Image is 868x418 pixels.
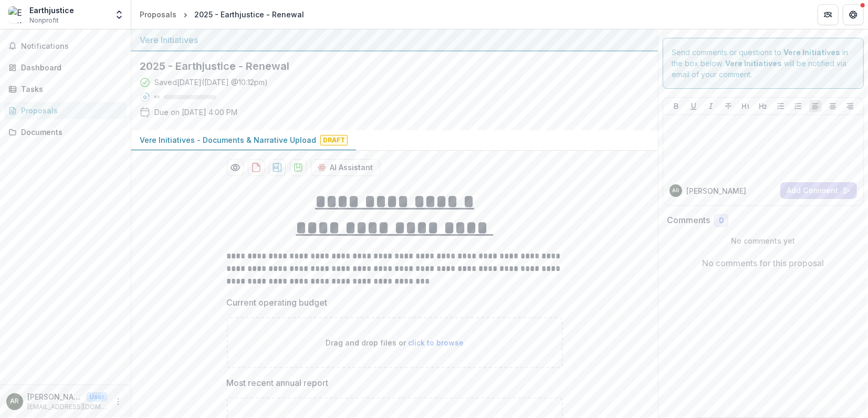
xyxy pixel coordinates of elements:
nav: breadcrumb [135,7,308,22]
button: Italicize [705,100,717,112]
button: Open entity switcher [112,4,127,25]
div: Earthjustice [29,5,74,16]
button: Align Center [827,100,839,112]
p: Drag and drop files or [326,337,464,348]
div: Proposals [140,9,176,20]
p: No comments yet [667,235,860,246]
div: Proposals [21,105,118,116]
button: Preview 354e6ed8-abfe-408f-a713-8f166bd43b69-0.pdf [227,159,244,176]
div: 2025 - Earthjustice - Renewal [194,9,304,20]
p: [PERSON_NAME] [27,391,82,402]
span: 0 [719,216,724,225]
button: Strike [722,100,735,112]
div: Ann Marie Rubin [11,398,19,405]
div: Send comments or questions to in the box below. will be notified via email of your comment. [663,38,864,89]
button: Partners [818,4,839,25]
span: Notifications [21,42,122,51]
button: Bold [670,100,683,112]
div: Tasks [21,83,118,95]
button: Underline [687,100,700,112]
h2: 2025 - Earthjustice - Renewal [140,60,633,72]
div: Dashboard [21,62,118,73]
div: Saved [DATE] ( [DATE] @ 10:12pm ) [154,77,268,88]
button: download-proposal [290,159,307,176]
h2: Comments [667,215,710,225]
button: Add Comment [780,182,857,199]
p: No comments for this proposal [703,257,824,269]
button: download-proposal [269,159,286,176]
p: [PERSON_NAME] [686,185,746,196]
p: Current operating budget [227,296,328,309]
button: AI Assistant [311,159,380,176]
div: Vere Initiatives [140,34,650,46]
a: Documents [4,123,127,141]
button: Ordered List [792,100,804,112]
button: Bullet List [775,100,787,112]
button: Align Left [809,100,822,112]
a: Dashboard [4,59,127,76]
button: More [112,395,124,408]
div: Ann Marie Rubin [673,188,679,193]
button: Align Right [844,100,856,112]
p: 0 % [154,93,160,101]
p: User [86,392,108,402]
strong: Vere Initiatives [725,59,782,68]
strong: Vere Initiatives [783,48,840,57]
p: [EMAIL_ADDRESS][DOMAIN_NAME] [27,402,108,412]
button: Heading 2 [757,100,769,112]
button: Notifications [4,38,127,55]
a: Tasks [4,80,127,98]
a: Proposals [135,7,181,22]
p: Most recent annual report [227,377,329,389]
a: Proposals [4,102,127,119]
p: Due on [DATE] 4:00 PM [154,107,237,118]
button: download-proposal [248,159,265,176]
button: Heading 1 [739,100,752,112]
p: Vere Initiatives - Documents & Narrative Upload [140,134,316,145]
img: Earthjustice [8,6,25,23]
div: Documents [21,127,118,138]
span: Nonprofit [29,16,59,25]
button: Get Help [843,4,864,25]
span: Draft [320,135,348,145]
span: click to browse [408,338,464,347]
